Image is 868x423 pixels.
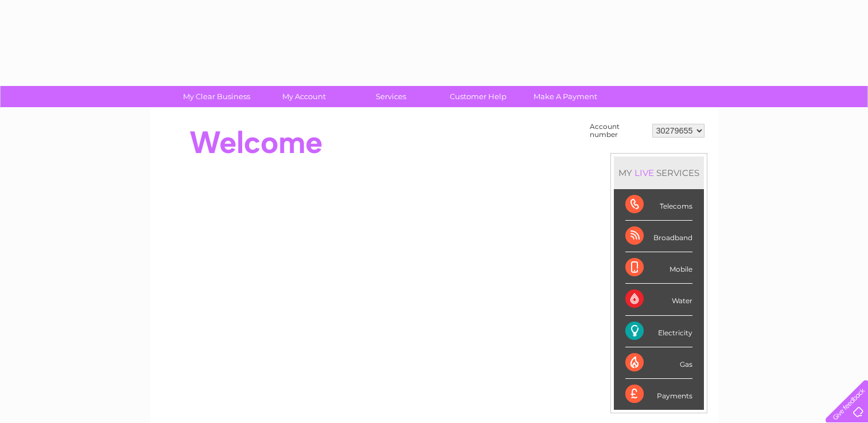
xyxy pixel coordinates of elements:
[431,86,526,107] a: Customer Help
[518,86,613,107] a: Make A Payment
[632,167,656,178] div: LIVE
[625,221,692,252] div: Broadband
[625,189,692,221] div: Telecoms
[625,347,692,379] div: Gas
[344,86,438,107] a: Services
[625,316,692,347] div: Electricity
[169,86,264,107] a: My Clear Business
[625,284,692,315] div: Water
[587,120,649,142] td: Account number
[625,379,692,410] div: Payments
[625,252,692,284] div: Mobile
[614,156,704,189] div: MY SERVICES
[256,86,351,107] a: My Account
